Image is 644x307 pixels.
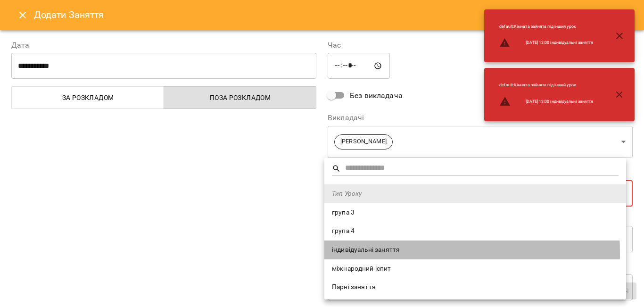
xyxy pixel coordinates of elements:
[492,78,601,92] li: default : Кімната зайнята під інший урок
[332,245,619,255] span: індивідуальні заняття
[492,92,601,111] li: [DATE] 13:00 індивідуальні заняття
[332,226,619,236] span: група 4
[332,208,619,217] span: група 3
[332,282,619,292] span: Парні заняття
[332,189,619,199] span: Тип Уроку
[332,264,619,274] span: міжнародний іспит
[492,33,601,52] li: [DATE] 13:00 індивідуальні заняття
[492,20,601,33] li: default : Кімната зайнята під інший урок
